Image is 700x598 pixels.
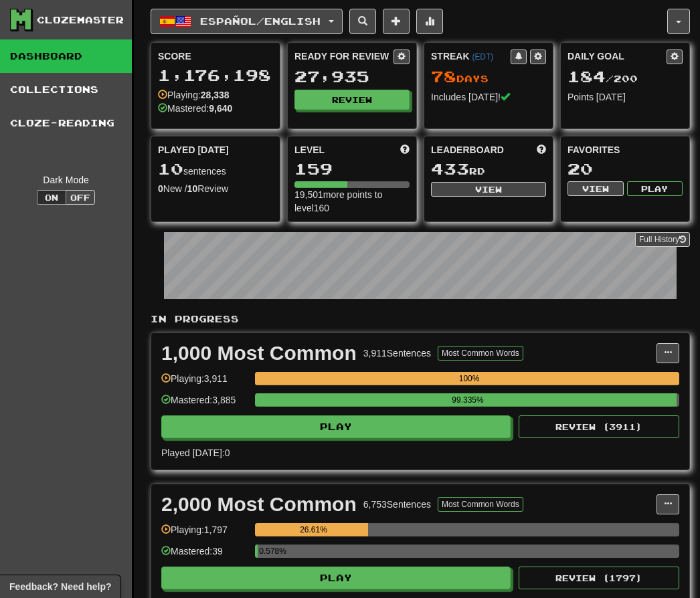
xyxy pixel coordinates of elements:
[383,9,410,34] button: Add sentence to collection
[294,90,410,110] button: Review
[635,232,690,247] a: Full History
[209,103,232,114] strong: 9,640
[431,143,504,157] span: Leaderboard
[431,159,469,178] span: 433
[158,143,229,157] span: Played [DATE]
[161,567,511,589] button: Play
[161,544,248,567] div: Mastered: 39
[151,312,690,326] p: In Progress
[519,567,679,589] button: Review (1797)
[161,393,248,415] div: Mastered: 3,885
[259,523,367,536] div: 26.61%
[158,183,163,194] strong: 0
[431,49,511,63] div: Streak
[294,161,410,177] div: 159
[161,343,357,363] div: 1,000 Most Common
[349,9,376,34] button: Search sentences
[519,415,679,438] button: Review (3911)
[363,498,431,511] div: 6,753 Sentences
[10,173,122,187] div: Dark Mode
[567,143,683,157] div: Favorites
[294,68,410,85] div: 27,935
[158,49,273,63] div: Score
[9,580,111,593] span: Open feedback widget
[158,161,273,178] div: sentences
[201,90,230,100] strong: 28,338
[537,143,546,157] span: This week in points, UTC
[158,88,230,102] div: Playing:
[187,183,198,194] strong: 10
[627,181,683,196] button: Play
[37,190,66,205] button: On
[438,497,523,512] button: Most Common Words
[567,161,683,177] div: 20
[161,447,230,458] span: Played [DATE]: 0
[161,494,357,514] div: 2,000 Most Common
[472,52,493,62] a: (EDT)
[158,67,273,84] div: 1,176,198
[567,67,606,86] span: 184
[431,68,546,86] div: Day s
[363,346,431,360] div: 3,911 Sentences
[567,181,624,196] button: View
[259,393,677,407] div: 99.335%
[294,188,410,215] div: 19,501 more points to level 160
[431,182,546,197] button: View
[151,9,343,34] button: Español/English
[294,143,325,157] span: Level
[400,143,410,157] span: Score more points to level up
[158,182,273,195] div: New / Review
[161,372,248,394] div: Playing: 3,911
[431,67,456,86] span: 78
[567,49,667,64] div: Daily Goal
[66,190,95,205] button: Off
[567,90,683,104] div: Points [DATE]
[161,523,248,545] div: Playing: 1,797
[158,102,232,115] div: Mastered:
[416,9,443,34] button: More stats
[294,49,393,63] div: Ready for Review
[161,415,511,438] button: Play
[431,90,546,104] div: Includes [DATE]!
[567,73,638,84] span: / 200
[259,372,679,385] div: 100%
[431,161,546,178] div: rd
[37,13,124,27] div: Clozemaster
[158,159,183,178] span: 10
[200,15,321,27] span: Español / English
[438,346,523,361] button: Most Common Words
